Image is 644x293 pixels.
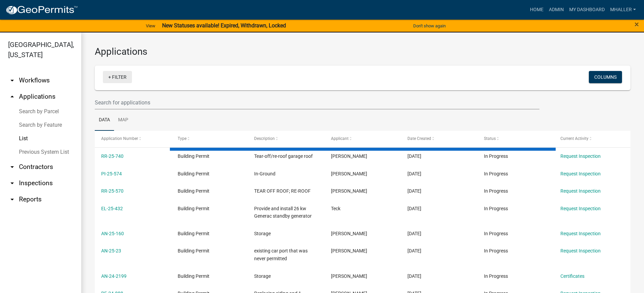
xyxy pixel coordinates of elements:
datatable-header-cell: Application Number [95,131,171,147]
a: Data [95,109,114,131]
span: Tracy Thompson [331,171,367,176]
span: Building Permit [178,171,209,176]
i: arrow_drop_down [8,76,16,84]
span: In Progress [484,153,508,159]
a: + Filter [103,71,132,83]
span: 04/23/2025 [407,171,421,176]
span: Building Permit [178,248,209,253]
datatable-header-cell: Type [171,131,248,147]
datatable-header-cell: Status [478,131,554,147]
span: In Progress [484,248,508,253]
button: Close [635,20,639,28]
span: Tami Evans [331,248,367,253]
a: Request Inspection [560,188,601,194]
a: Admin [546,3,567,16]
span: In Progress [484,273,508,279]
a: AN-25-160 [101,231,124,236]
span: existing car port that was never permitted [254,248,308,261]
span: × [635,20,639,29]
datatable-header-cell: Date Created [401,131,478,147]
span: Building Permit [178,153,209,159]
a: AN-25-23 [101,248,121,253]
a: Home [527,3,546,16]
a: Request Inspection [560,171,601,176]
button: Don't show again [410,20,448,31]
span: In Progress [484,188,508,194]
span: TEAR OFF ROOF; RE-ROOF [254,188,311,194]
a: EL-25-432 [101,206,123,211]
span: Tear-off/re-roof garage roof [254,153,313,159]
span: 04/22/2025 [407,188,421,194]
span: Building Permit [178,188,209,194]
span: Type [178,136,186,141]
a: Request Inspection [560,153,601,159]
span: Description [254,136,275,141]
span: Building Permit [178,206,209,211]
a: RR-25-740 [101,153,124,159]
span: In-Ground [254,171,275,176]
span: In Progress [484,206,508,211]
span: Storage [254,273,271,279]
span: Application Number [101,136,138,141]
a: RR-25-570 [101,188,124,194]
a: Request Inspection [560,248,601,253]
a: Map [114,109,132,131]
span: 02/11/2025 [407,231,421,236]
span: Building Permit [178,231,209,236]
span: Date Created [407,136,431,141]
span: Diane Robinson [331,153,367,159]
span: Calvin Schneider [331,231,367,236]
strong: New Statuses available! Expired, Withdrawn, Locked [162,22,286,29]
span: Mitchell Cooper [331,273,367,279]
i: arrow_drop_down [8,163,16,171]
span: 04/09/2025 [407,206,421,211]
i: arrow_drop_up [8,93,16,101]
a: PI-25-574 [101,171,122,176]
span: Status [484,136,496,141]
a: My Dashboard [567,3,607,16]
span: Provide and install 26 kw Generac standby generator [254,206,312,219]
i: arrow_drop_down [8,179,16,187]
a: mhaller [607,3,639,16]
span: 11/19/2024 [407,273,421,279]
a: Certificates [560,273,584,279]
span: 01/10/2025 [407,248,421,253]
a: View [143,20,158,31]
span: In Progress [484,231,508,236]
a: Request Inspection [560,206,601,211]
span: Teck [331,206,340,211]
datatable-header-cell: Description [248,131,324,147]
span: Storage [254,231,271,236]
h3: Applications [95,46,630,57]
a: AN-24-2199 [101,273,127,279]
button: Columns [589,71,622,83]
span: Applicant [331,136,349,141]
span: In Progress [484,171,508,176]
a: Request Inspection [560,231,601,236]
datatable-header-cell: Current Activity [554,131,630,147]
span: Current Activity [560,136,589,141]
span: Building Permit [178,273,209,279]
span: Tori Judy [331,188,367,194]
span: 05/12/2025 [407,153,421,159]
i: arrow_drop_down [8,195,16,203]
datatable-header-cell: Applicant [324,131,401,147]
input: Search for applications [95,96,539,109]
